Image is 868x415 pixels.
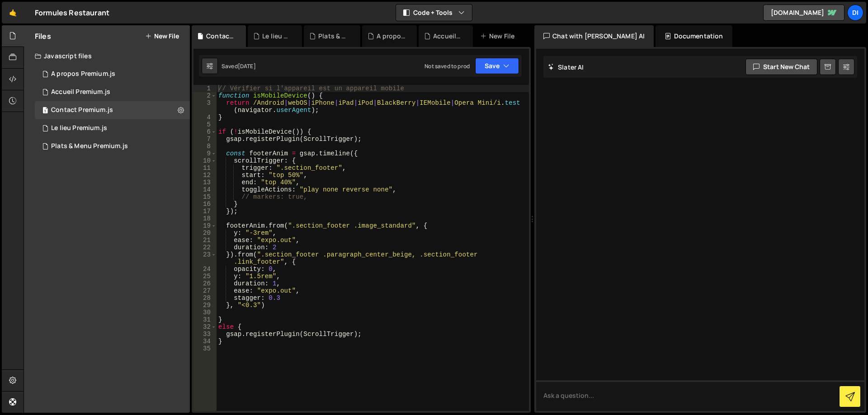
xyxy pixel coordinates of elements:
div: Accueil Premium.js [433,32,462,41]
div: Not saved to prod [425,62,470,70]
div: 14 [193,186,217,193]
div: 18 [193,215,217,222]
div: 22 [193,244,217,251]
div: Accueil Premium.js [51,88,110,96]
div: 21 [193,237,217,244]
div: Saved [222,62,256,70]
div: 15913/42650.js [35,119,190,137]
div: 35 [193,345,217,352]
div: 16 [193,201,217,208]
button: Save [475,58,519,74]
div: 17 [193,208,217,215]
button: Code + Tools [396,5,472,21]
div: 26 [193,280,217,287]
div: 2 [193,92,217,99]
a: 🤙 [2,2,24,23]
div: 24 [193,266,217,273]
div: Documentation [656,25,732,47]
div: 19 [193,222,217,229]
div: 1 [193,85,217,92]
div: 9 [193,150,217,157]
div: 15913/42653.js [35,101,190,119]
div: Contact Premium.js [206,32,235,41]
h2: Slater AI [548,63,584,71]
div: 15913/42649.js [35,137,190,155]
div: 20 [193,229,217,237]
div: Plats & Menu Premium.js [51,142,128,150]
div: Chat with [PERSON_NAME] AI [534,25,654,47]
div: 11 [193,164,217,172]
div: 30 [193,309,217,316]
div: A propos Premium.js [377,32,406,41]
div: 6 [193,128,217,135]
button: Start new chat [745,59,817,75]
div: 27 [193,287,217,294]
div: 34 [193,338,217,345]
div: 15913/42486.js [35,83,190,101]
div: 15 [193,193,217,201]
div: New File [480,32,518,41]
div: 12 [193,172,217,179]
span: 1 [42,107,48,115]
div: 4 [193,114,217,121]
div: 25 [193,273,217,280]
div: Plats & Menu Premium.js [318,32,349,41]
div: 32 [193,323,217,331]
div: Le lieu Premium.js [51,124,107,132]
div: Le lieu Premium.js [262,32,291,41]
div: 31 [193,316,217,323]
div: A propos Premium.js [51,70,115,78]
div: 28 [193,294,217,302]
div: 13 [193,179,217,186]
div: 15913/42605.js [35,65,190,83]
div: 10 [193,157,217,164]
div: 23 [193,251,217,266]
div: Javascript files [24,47,190,65]
div: 7 [193,135,217,143]
div: 8 [193,143,217,150]
div: 29 [193,302,217,309]
div: Contact Premium.js [51,106,113,114]
div: 5 [193,121,217,128]
div: 33 [193,331,217,338]
div: [DATE] [238,62,256,70]
h2: Files [35,31,51,41]
button: New File [145,33,179,40]
a: di [847,5,863,21]
a: [DOMAIN_NAME] [763,5,844,21]
div: Formules Restaurant [35,7,109,18]
div: 3 [193,99,217,114]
